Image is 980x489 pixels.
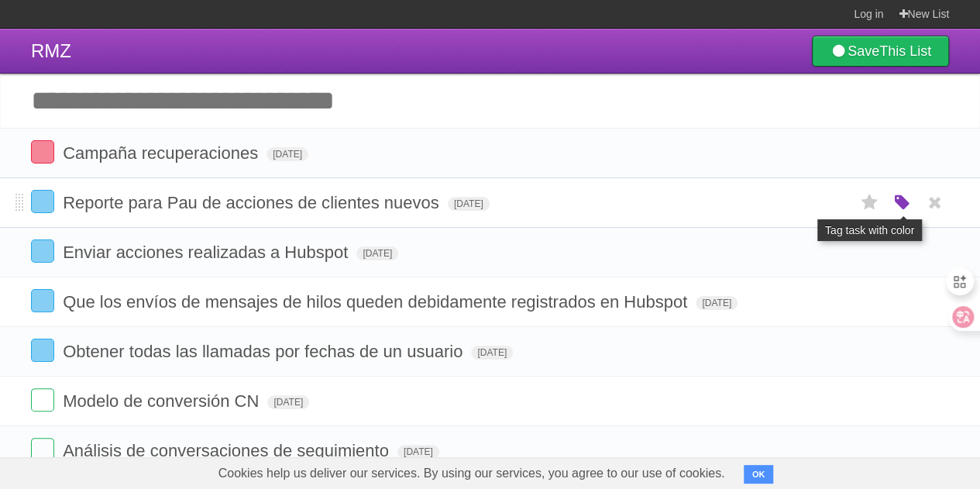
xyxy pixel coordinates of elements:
span: [DATE] [448,197,490,211]
a: SaveThis List [812,36,949,67]
span: [DATE] [267,395,309,409]
span: Enviar acciones realizadas a Hubspot [63,243,352,262]
label: Star task [854,190,884,215]
span: Análisis de conversaciones de seguimiento [63,441,393,460]
label: Done [31,438,54,461]
span: Obtener todas las llamadas por fechas de un usuario [63,342,466,361]
label: Done [31,190,54,213]
span: [DATE] [266,147,308,161]
span: [DATE] [696,296,738,310]
span: [DATE] [397,445,439,459]
label: Done [31,339,54,362]
span: [DATE] [471,346,513,360]
span: Campaña recuperaciones [63,143,262,163]
b: This List [879,43,931,59]
span: [DATE] [356,246,398,260]
label: Done [31,388,54,412]
span: Cookies help us deliver our services. By using our services, you agree to our use of cookies. [203,458,741,489]
span: RMZ [31,40,71,61]
span: Modelo de conversión CN [63,391,263,411]
label: Done [31,289,54,312]
span: Que los envíos de mensajes de hilos queden debidamente registrados en Hubspot [63,292,691,312]
label: Done [31,239,54,263]
label: Done [31,140,54,164]
button: OK [744,465,774,484]
span: Reporte para Pau de acciones de clientes nuevos [63,193,443,212]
